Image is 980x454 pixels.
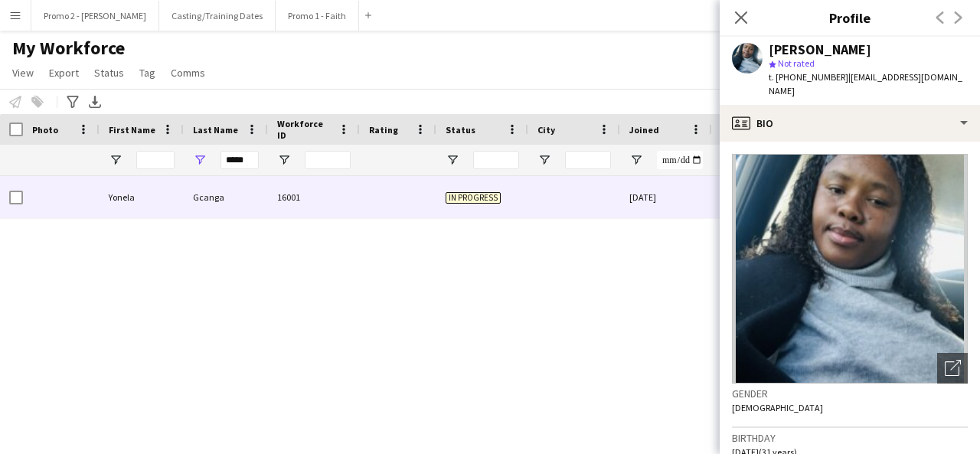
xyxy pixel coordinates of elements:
[537,153,551,167] button: Open Filter Menu
[732,387,968,400] h3: Gender
[268,176,360,218] div: 16001
[31,1,159,31] button: Promo 2 - [PERSON_NAME]
[159,1,276,31] button: Casting/Training Dates
[12,66,34,80] span: View
[32,124,58,136] span: Photo
[769,71,848,83] span: t. [PHONE_NUMBER]
[193,153,207,167] button: Open Filter Menu
[109,153,122,167] button: Open Filter Menu
[446,124,475,136] span: Status
[305,151,351,169] input: Workforce ID Filter Input
[86,93,104,111] app-action-btn: Export XLSX
[629,153,643,167] button: Open Filter Menu
[64,93,82,111] app-action-btn: Advanced filters
[100,176,184,218] div: Yonela
[136,151,175,169] input: First Name Filter Input
[732,431,968,445] h3: Birthday
[720,105,980,142] div: Bio
[537,124,555,136] span: City
[778,57,815,69] span: Not rated
[12,37,125,60] span: My Workforce
[49,66,79,80] span: Export
[620,176,712,218] div: [DATE]
[937,353,968,384] div: Open photos pop-in
[171,66,205,80] span: Comms
[629,124,659,136] span: Joined
[769,71,962,96] span: | [EMAIL_ADDRESS][DOMAIN_NAME]
[446,153,459,167] button: Open Filter Menu
[139,66,155,80] span: Tag
[165,63,211,83] a: Comms
[88,63,130,83] a: Status
[94,66,124,80] span: Status
[193,124,238,136] span: Last Name
[133,63,162,83] a: Tag
[732,154,968,384] img: Crew avatar or photo
[277,118,332,141] span: Workforce ID
[184,176,268,218] div: Gcanga
[473,151,519,169] input: Status Filter Input
[720,8,980,28] h3: Profile
[769,43,871,57] div: [PERSON_NAME]
[43,63,85,83] a: Export
[446,192,501,204] span: In progress
[277,153,291,167] button: Open Filter Menu
[369,124,398,136] span: Rating
[6,63,40,83] a: View
[657,151,703,169] input: Joined Filter Input
[220,151,259,169] input: Last Name Filter Input
[109,124,155,136] span: First Name
[732,402,823,413] span: [DEMOGRAPHIC_DATA]
[565,151,611,169] input: City Filter Input
[276,1,359,31] button: Promo 1 - Faith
